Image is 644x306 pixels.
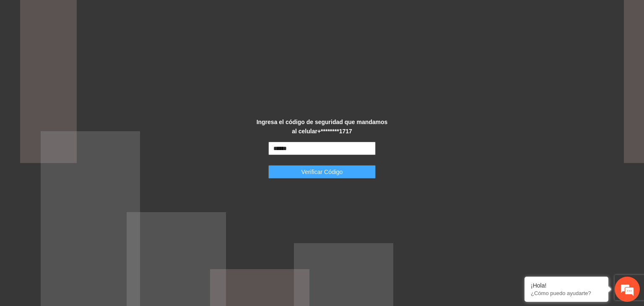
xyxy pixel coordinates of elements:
span: Estamos en línea. [49,103,116,188]
button: Verificar Código [268,165,376,179]
div: Chatee con nosotros ahora [44,43,141,54]
div: Minimizar ventana de chat en vivo [138,4,158,24]
p: ¿Cómo puedo ayudarte? [531,290,602,296]
textarea: Escriba su mensaje y pulse “Intro” [4,211,160,241]
div: ¡Hola! [531,282,602,289]
span: Verificar Código [301,167,343,176]
strong: Ingresa el código de seguridad que mandamos al celular +********1717 [257,119,388,135]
